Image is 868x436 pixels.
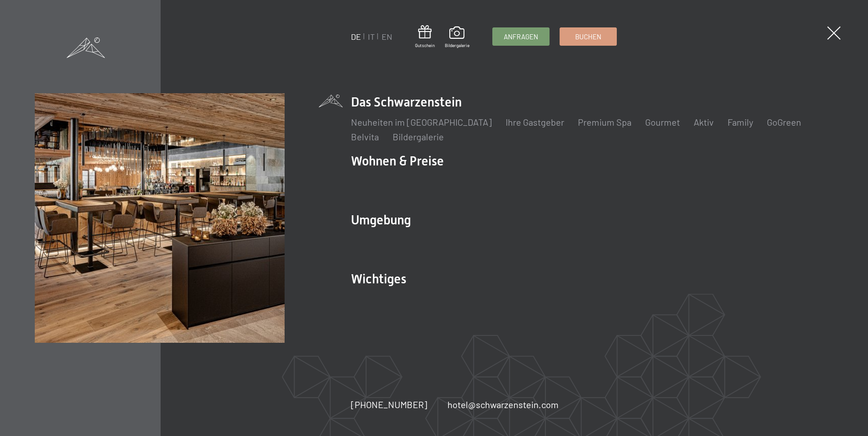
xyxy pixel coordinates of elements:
a: Bildergalerie [445,27,469,48]
span: [PHONE_NUMBER] [351,399,427,410]
a: Gourmet [645,117,680,128]
a: Gutschein [415,25,435,48]
a: EN [382,32,392,42]
span: Buchen [575,32,601,42]
a: Belvita [351,131,379,142]
a: [PHONE_NUMBER] [351,398,427,411]
a: hotel@schwarzenstein.com [447,398,559,411]
span: Bildergalerie [445,42,469,48]
a: Premium Spa [578,117,631,128]
a: GoGreen [767,117,801,128]
a: IT [368,32,375,42]
span: Anfragen [504,32,538,42]
a: Family [728,117,753,128]
span: Gutschein [415,42,435,48]
a: Neuheiten im [GEOGRAPHIC_DATA] [351,117,492,128]
a: DE [351,32,361,42]
a: Anfragen [493,28,549,45]
a: Buchen [560,28,616,45]
a: Bildergalerie [393,131,444,142]
a: Ihre Gastgeber [506,117,564,128]
a: Aktiv [694,117,714,128]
